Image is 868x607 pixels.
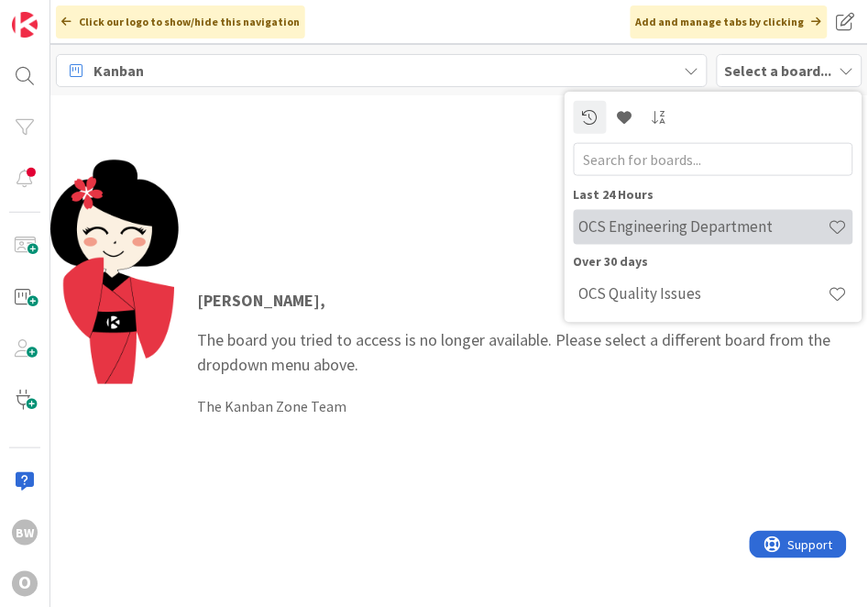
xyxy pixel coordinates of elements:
[579,217,829,236] h4: OCS Engineering Department
[574,142,853,175] input: Search for boards...
[12,520,38,546] div: BW
[12,571,38,597] div: O
[725,61,832,80] b: Select a board...
[574,251,853,270] div: Over 30 days
[12,12,38,38] img: Visit kanbanzone.com
[197,288,850,377] p: The board you tried to access is no longer available. Please select a different board from the dr...
[579,284,829,303] h4: OCS Quality Issues
[56,6,305,39] div: Click our logo to show/hide this navigation
[574,184,853,204] div: Last 24 Hours
[93,60,144,82] span: Kanban
[631,6,828,39] div: Add and manage tabs by clicking
[38,3,83,25] span: Support
[197,290,325,311] strong: [PERSON_NAME] ,
[197,395,850,417] div: The Kanban Zone Team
